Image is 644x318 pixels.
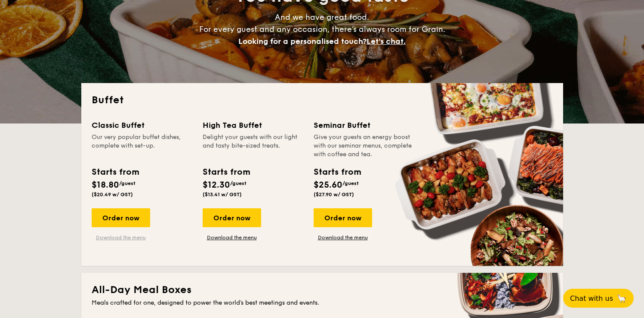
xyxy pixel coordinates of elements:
[92,180,119,190] span: $18.80
[203,133,303,159] div: Delight your guests with our light and tasty bite-sized treats.
[314,180,342,190] span: $25.60
[616,293,627,303] span: 🦙
[314,208,372,227] div: Order now
[203,191,242,198] span: ($13.41 w/ GST)
[92,191,133,198] span: ($20.49 w/ GST)
[199,12,445,46] span: And we have great food. For every guest and any occasion, there’s always room for Grain.
[92,234,150,241] a: Download the menu
[92,93,553,107] h2: Buffet
[570,294,613,303] span: Chat with us
[92,133,192,159] div: Our very popular buffet dishes, complete with set-up.
[314,191,354,198] span: ($27.90 w/ GST)
[314,133,414,159] div: Give your guests an energy boost with our seminar menus, complete with coffee and tea.
[92,119,192,131] div: Classic Buffet
[203,234,261,241] a: Download the menu
[203,119,303,131] div: High Tea Buffet
[203,166,250,179] div: Starts from
[119,180,136,186] span: /guest
[203,180,230,190] span: $12.30
[92,299,553,307] div: Meals crafted for one, designed to power the world's best meetings and events.
[314,166,361,179] div: Starts from
[230,180,247,186] span: /guest
[238,37,367,46] span: Looking for a personalised touch?
[563,289,634,308] button: Chat with us🦙
[92,283,553,297] h2: All-Day Meal Boxes
[314,119,414,131] div: Seminar Buffet
[92,166,139,179] div: Starts from
[92,208,150,227] div: Order now
[342,180,359,186] span: /guest
[314,234,372,241] a: Download the menu
[367,37,406,46] span: Let's chat.
[203,208,261,227] div: Order now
